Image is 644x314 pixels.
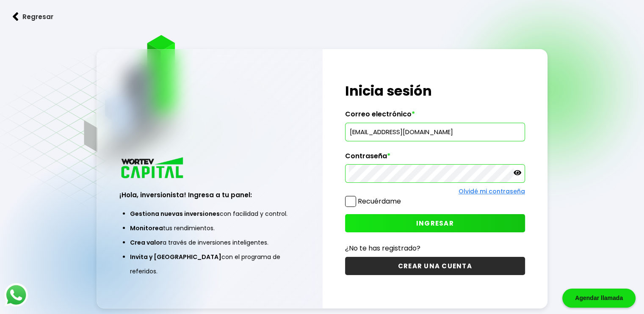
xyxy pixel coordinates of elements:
[358,196,401,206] label: Recuérdame
[345,214,525,232] button: INGRESAR
[119,190,299,200] h3: ¡Hola, inversionista! Ingresa a tu panel:
[459,187,525,196] a: Olvidé mi contraseña
[345,257,525,275] button: CREAR UNA CUENTA
[130,207,289,221] li: con facilidad y control.
[130,238,163,247] span: Crea valor
[13,12,19,21] img: flecha izquierda
[130,250,289,278] li: con el programa de referidos.
[130,224,163,232] span: Monitorea
[562,289,636,308] div: Agendar llamada
[345,243,525,275] a: ¿No te has registrado?CREAR UNA CUENTA
[130,221,289,235] li: tus rendimientos.
[416,219,454,228] span: INGRESAR
[345,243,525,253] p: ¿No te has registrado?
[349,123,521,141] input: hola@wortev.capital
[345,110,525,123] label: Correo electrónico
[345,152,525,165] label: Contraseña
[345,81,525,101] h1: Inicia sesión
[130,253,221,261] span: Invita y [GEOGRAPHIC_DATA]
[4,283,28,307] img: logos_whatsapp-icon.242b2217.svg
[130,235,289,250] li: a través de inversiones inteligentes.
[130,209,220,218] span: Gestiona nuevas inversiones
[119,156,186,181] img: logo_wortev_capital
